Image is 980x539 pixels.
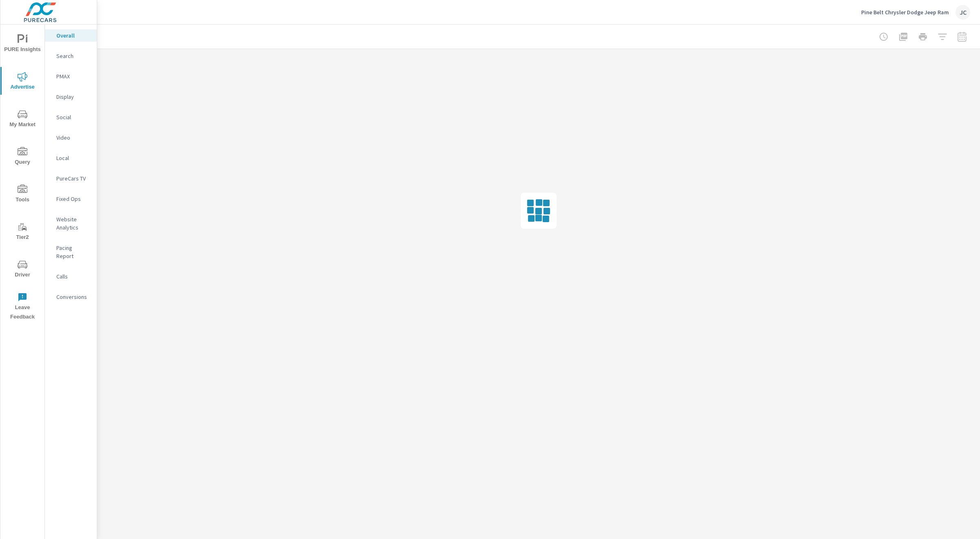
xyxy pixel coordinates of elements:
p: Fixed Ops [56,195,90,203]
p: Social [56,113,90,121]
div: nav menu [0,24,45,325]
p: Pine Belt Chrysler Dodge Jeep Ram [861,9,949,16]
div: PureCars TV [45,172,97,185]
p: PMAX [56,72,90,80]
span: Leave Feedback [3,292,42,322]
p: Local [56,154,90,162]
div: Social [45,111,97,123]
span: Advertise [3,72,42,92]
div: Display [45,91,97,103]
p: PureCars TV [56,174,90,183]
div: Search [45,50,97,62]
span: Driver [3,260,42,280]
p: Search [56,52,90,60]
div: Local [45,152,97,164]
p: Pacing Report [56,244,90,260]
span: My Market [3,109,42,129]
p: Overall [56,31,90,40]
p: Website Analytics [56,215,90,232]
div: Website Analytics [45,213,97,234]
p: Calls [56,272,90,281]
div: Calls [45,270,97,283]
span: Tier2 [3,222,42,242]
div: Overall [45,29,97,42]
div: Video [45,131,97,144]
div: Conversions [45,291,97,303]
div: JC [955,5,970,20]
div: Pacing Report [45,242,97,262]
p: Display [56,93,90,101]
span: Query [3,147,42,167]
p: Conversions [56,293,90,301]
span: Tools [3,185,42,205]
div: Fixed Ops [45,193,97,205]
div: PMAX [45,70,97,82]
span: PURE Insights [3,34,42,54]
p: Video [56,134,90,142]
